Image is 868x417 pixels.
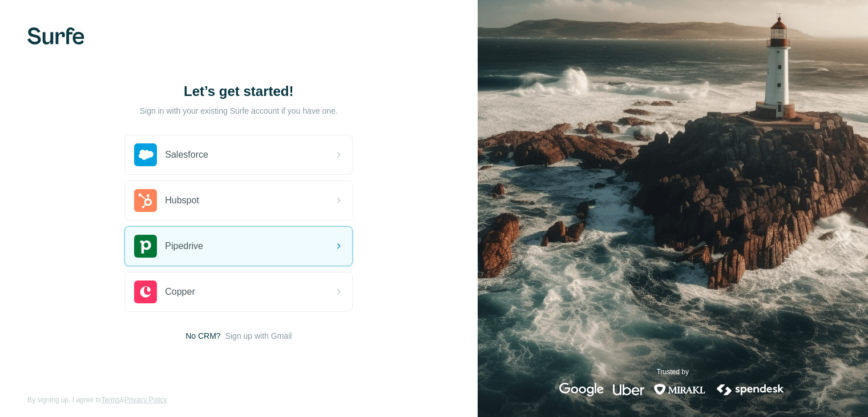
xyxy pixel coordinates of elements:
[657,367,689,377] p: Trusted by
[613,383,644,396] img: uber's logo
[134,235,157,258] img: pipedrive's logo
[140,105,338,117] p: Sign in with your existing Surfe account if you have one.
[124,82,353,101] h1: Let’s get started!
[715,383,786,396] img: spendesk's logo
[225,330,292,342] button: Sign up with Gmail
[134,189,157,212] img: hubspot's logo
[165,194,199,207] span: Hubspot
[165,285,195,299] span: Copper
[185,330,220,342] span: No CRM?
[165,239,203,253] span: Pipedrive
[165,148,208,162] span: Salesforce
[653,383,706,396] img: mirakl's logo
[134,143,157,166] img: salesforce's logo
[559,383,604,396] img: google's logo
[101,396,120,404] a: Terms
[27,395,167,405] span: By signing up, I agree to &
[27,27,84,45] img: Surfe's logo
[124,396,167,404] a: Privacy Policy
[134,280,157,303] img: copper's logo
